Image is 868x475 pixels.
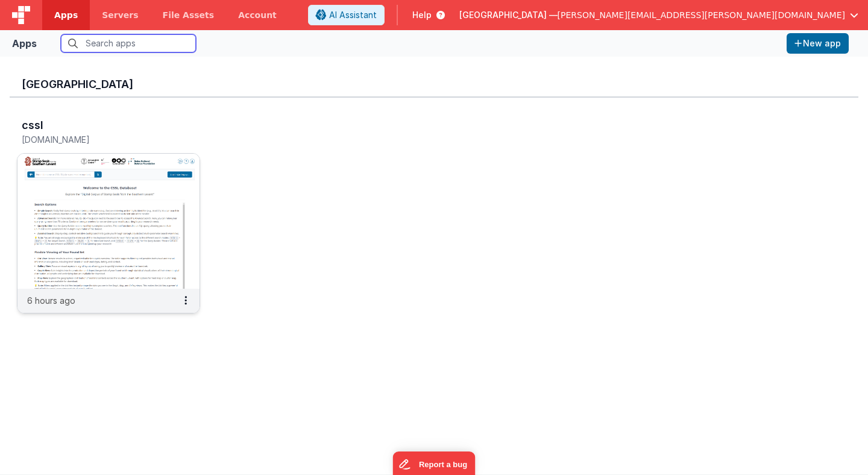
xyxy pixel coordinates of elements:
[12,36,37,51] div: Apps
[308,5,385,25] button: AI Assistant
[163,9,215,21] span: File Assets
[329,9,377,21] span: AI Assistant
[54,9,78,21] span: Apps
[787,33,849,54] button: New app
[459,9,858,21] button: [GEOGRAPHIC_DATA] — [PERSON_NAME][EMAIL_ADDRESS][PERSON_NAME][DOMAIN_NAME]
[22,135,170,144] h5: [DOMAIN_NAME]
[558,9,845,21] span: [PERSON_NAME][EMAIL_ADDRESS][PERSON_NAME][DOMAIN_NAME]
[102,9,138,21] span: Servers
[27,294,75,307] p: 6 hours ago
[61,34,196,52] input: Search apps
[22,78,846,90] h3: [GEOGRAPHIC_DATA]
[22,119,43,131] h3: cssl
[412,9,432,21] span: Help
[459,9,558,21] span: [GEOGRAPHIC_DATA] —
